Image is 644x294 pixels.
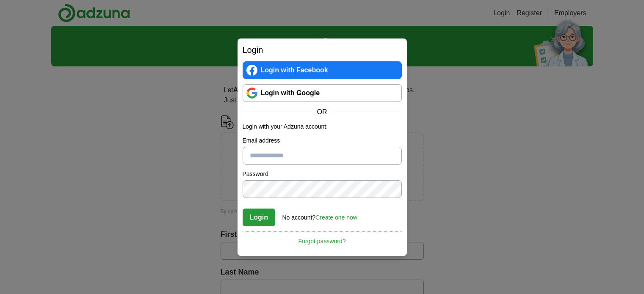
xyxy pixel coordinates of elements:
h2: Login [243,44,402,56]
label: Email address [243,136,402,145]
a: Forgot password? [243,231,402,246]
label: Password [243,170,402,179]
a: Login with Facebook [243,61,402,79]
a: Create one now [315,214,357,221]
span: OR [312,107,332,117]
p: Login with your Adzuna account: [243,122,402,131]
button: Login [243,209,276,226]
div: No account? [282,208,357,222]
a: Login with Google [243,84,402,102]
